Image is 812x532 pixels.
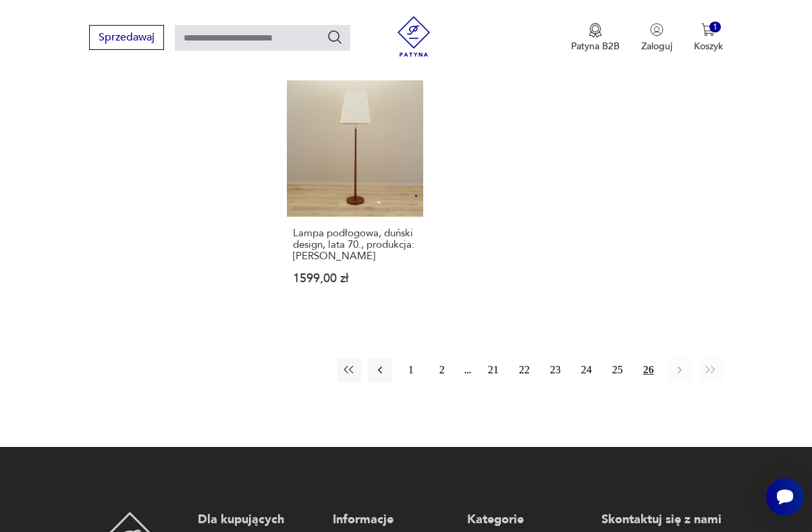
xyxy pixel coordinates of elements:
[571,23,620,53] button: Patyna B2B
[430,358,454,382] button: 2
[641,40,672,53] p: Zaloguj
[601,512,722,528] p: Skontaktuj się z nami
[641,23,672,53] button: Zaloguj
[574,358,599,382] button: 24
[293,228,417,262] h3: Lampa podłogowa, duński design, lata 70., produkcja: [PERSON_NAME]
[701,23,715,36] img: Ikona koszyka
[512,358,537,382] button: 22
[709,22,721,33] div: 1
[766,478,804,516] iframe: Smartsupp widget button
[571,23,620,53] a: Ikona medaluPatyna B2B
[605,358,630,382] button: 25
[333,512,454,528] p: Informacje
[543,358,568,382] button: 23
[694,40,723,53] p: Koszyk
[694,23,723,53] button: 1Koszyk
[481,358,506,382] button: 21
[89,34,164,43] a: Sprzedawaj
[394,16,434,57] img: Patyna - sklep z meblami i dekoracjami vintage
[637,358,661,382] button: 26
[287,80,423,311] a: Lampa podłogowa, duński design, lata 70., produkcja: DaniaLampa podłogowa, duński design, lata 70...
[650,23,664,36] img: Ikonka użytkownika
[589,23,602,38] img: Ikona medalu
[293,273,417,284] p: 1599,00 zł
[571,40,620,53] p: Patyna B2B
[399,358,423,382] button: 1
[467,512,588,528] p: Kategorie
[89,25,164,50] button: Sprzedawaj
[327,29,343,45] button: Szukaj
[198,512,319,528] p: Dla kupujących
